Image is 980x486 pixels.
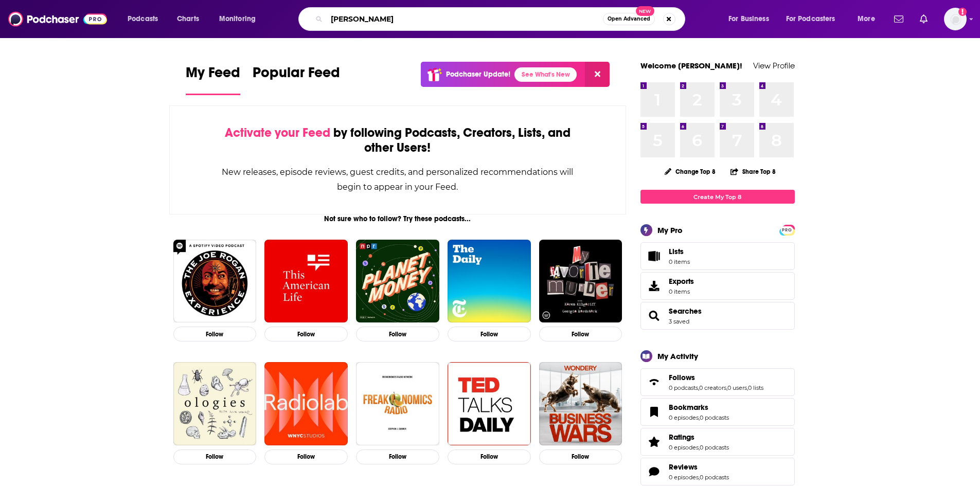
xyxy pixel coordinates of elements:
img: Podchaser - Follow, Share and Rate Podcasts [8,9,107,29]
div: by following Podcasts, Creators, Lists, and other Users! [221,125,575,155]
button: Follow [356,449,439,464]
img: Planet Money [356,240,439,323]
a: 0 podcasts [700,414,729,421]
a: Bookmarks [644,405,665,419]
a: My Feed [186,64,240,95]
a: Follows [669,373,763,382]
a: Reviews [669,462,729,472]
span: Popular Feed [253,64,340,87]
div: My Pro [657,225,683,235]
img: The Daily [448,240,531,323]
button: Follow [264,327,348,341]
span: Lists [644,249,665,263]
a: 0 episodes [669,474,699,481]
button: Follow [448,449,531,464]
button: open menu [212,11,269,27]
img: This American Life [264,240,348,323]
div: New releases, episode reviews, guest credits, and personalized recommendations will begin to appe... [221,165,575,194]
a: Ratings [644,435,665,449]
button: Follow [356,327,439,341]
a: Popular Feed [253,64,340,95]
a: Follows [644,375,665,389]
a: Charts [170,11,205,27]
svg: Add a profile image [958,8,967,16]
a: View Profile [753,61,795,70]
span: , [699,414,700,421]
span: Bookmarks [640,398,795,426]
span: Ratings [669,433,694,442]
a: 0 podcasts [700,444,729,451]
a: Searches [669,307,702,316]
p: Podchaser Update! [446,70,510,79]
img: The Joe Rogan Experience [173,240,257,323]
a: 3 saved [669,318,689,325]
button: Follow [448,327,531,341]
span: My Feed [186,64,240,87]
div: Search podcasts, credits, & more... [308,7,695,31]
span: Searches [640,302,795,330]
a: Ratings [669,433,729,442]
img: Freakonomics Radio [356,362,439,445]
span: Exports [644,279,665,293]
span: Charts [177,12,199,26]
span: Follows [640,368,795,396]
a: 0 podcasts [669,384,698,391]
a: Reviews [644,464,665,479]
button: Follow [264,449,348,464]
button: Follow [173,449,257,464]
div: My Activity [657,351,698,361]
span: Follows [669,373,695,382]
img: TED Talks Daily [448,362,531,445]
span: Activate your Feed [225,125,330,140]
button: Share Top 8 [730,161,776,182]
button: Show profile menu [944,8,967,30]
a: Welcome [PERSON_NAME]! [640,61,742,70]
span: , [726,384,727,391]
a: Business Wars [539,362,622,445]
div: Not sure who to follow? Try these podcasts... [169,214,627,223]
span: Lists [669,247,684,256]
span: Reviews [640,458,795,485]
a: 0 podcasts [700,474,729,481]
a: 0 episodes [669,444,699,451]
img: My Favorite Murder with Karen Kilgariff and Georgia Hardstark [539,240,622,323]
a: Searches [644,309,665,323]
a: Show notifications dropdown [890,10,907,28]
a: 0 episodes [669,414,699,421]
span: Exports [669,277,694,286]
input: Search podcasts, credits, & more... [327,11,603,27]
span: Monitoring [219,12,256,26]
a: Lists [640,242,795,270]
a: See What's New [514,67,577,82]
span: New [636,6,654,16]
img: User Profile [944,8,967,30]
span: 0 items [669,288,694,295]
button: Change Top 8 [658,165,722,178]
span: , [698,384,699,391]
span: More [858,12,875,26]
span: Podcasts [128,12,158,26]
span: Bookmarks [669,403,708,412]
a: Exports [640,272,795,300]
a: Bookmarks [669,403,729,412]
button: open menu [850,11,888,27]
a: Show notifications dropdown [916,10,932,28]
a: Create My Top 8 [640,190,795,204]
span: , [747,384,748,391]
span: , [699,444,700,451]
img: Ologies with Alie Ward [173,362,257,445]
button: open menu [120,11,171,27]
button: Follow [539,449,622,464]
a: 0 lists [748,384,763,391]
span: For Business [728,12,769,26]
img: Radiolab [264,362,348,445]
